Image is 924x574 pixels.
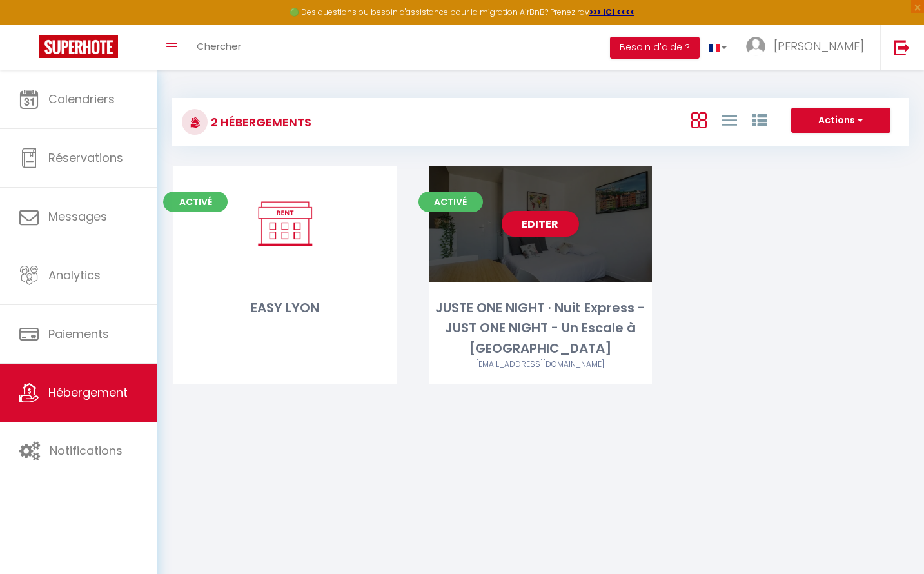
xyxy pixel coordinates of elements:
span: Hébergement [48,384,128,401]
a: Vue en Liste [722,109,737,130]
span: Messages [48,208,107,224]
button: Actions [791,108,890,134]
span: Calendriers [48,91,115,107]
h3: 2 Hébergements [208,108,311,137]
img: ... [746,37,765,56]
a: Editer [502,211,579,237]
span: Chercher [197,39,241,53]
span: Réservations [48,150,123,166]
img: Super Booking [39,35,118,58]
span: Activé [163,192,228,212]
a: ... [PERSON_NAME] [736,25,880,70]
button: Besoin d'aide ? [610,37,700,59]
span: Analytics [48,267,101,283]
a: Vue en Box [691,109,707,130]
div: JUSTE ONE NIGHT · Nuit Express - JUST ONE NIGHT - Un Escale à [GEOGRAPHIC_DATA] [429,298,652,359]
a: Vue par Groupe [752,109,767,130]
div: EASY LYON [173,298,397,318]
div: Airbnb [429,359,652,371]
img: logout [894,39,910,55]
span: Paiements [48,326,109,342]
span: [PERSON_NAME] [774,38,864,54]
a: Chercher [187,25,251,70]
a: >>> ICI <<<< [589,6,634,17]
span: Notifications [50,442,123,459]
span: Activé [418,192,483,212]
